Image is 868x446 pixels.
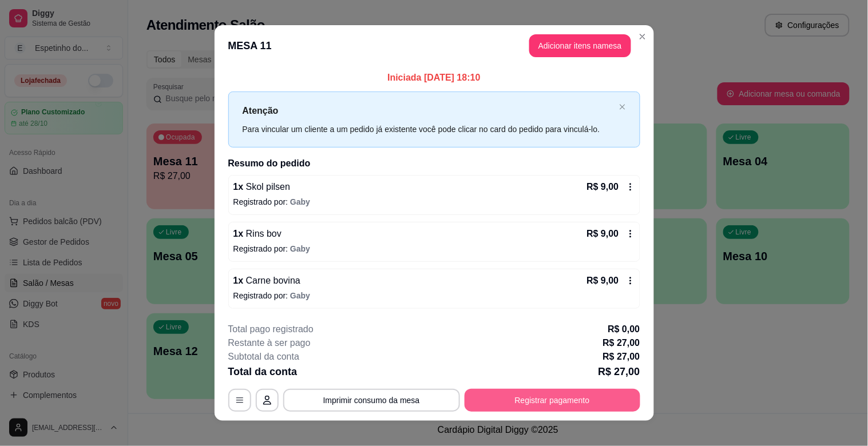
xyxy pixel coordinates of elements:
[228,350,300,364] p: Subtotal da conta
[243,103,615,118] p: Atenção
[603,336,640,350] p: R$ 27,00
[529,34,631,57] button: Adicionar itens namesa
[233,196,635,208] p: Registrado por:
[228,322,314,336] p: Total pago registrado
[228,157,640,170] h2: Resumo do pedido
[233,290,635,301] p: Registrado por:
[228,364,298,380] p: Total da conta
[598,364,640,380] p: R$ 27,00
[283,389,460,412] button: Imprimir consumo da mesa
[243,276,300,285] span: Carne bovina
[233,180,291,194] p: 1 x
[243,123,615,136] div: Para vincular um cliente a um pedido já existente você pode clicar no card do pedido para vinculá...
[603,350,640,364] p: R$ 27,00
[243,229,282,238] span: Rins bov
[228,336,311,350] p: Restante à ser pago
[465,389,640,412] button: Registrar pagamento
[290,244,310,253] span: Gaby
[215,25,654,66] header: MESA 11
[290,197,310,206] span: Gaby
[233,274,300,288] p: 1 x
[586,274,619,288] p: R$ 9,00
[619,103,626,111] button: close
[586,180,619,194] p: R$ 9,00
[633,27,652,46] button: Close
[608,322,640,336] p: R$ 0,00
[243,182,290,192] span: Skol pilsen
[233,227,282,241] p: 1 x
[290,291,310,300] span: Gaby
[233,243,635,254] p: Registrado por:
[228,71,640,85] p: Iniciada [DATE] 18:10
[586,227,619,241] p: R$ 9,00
